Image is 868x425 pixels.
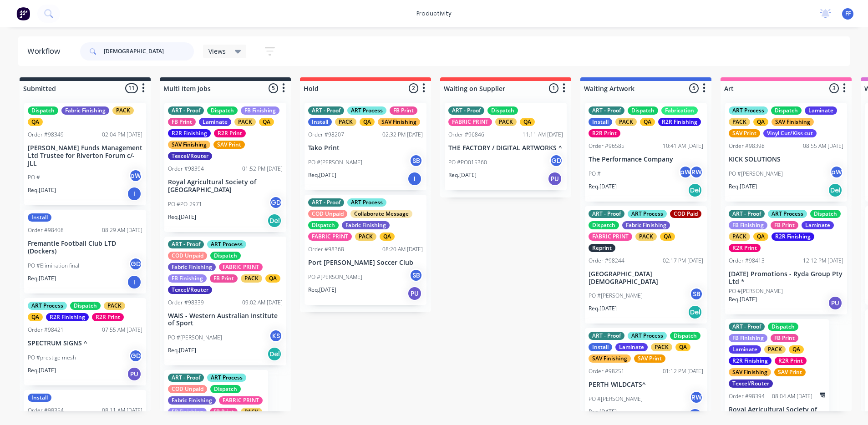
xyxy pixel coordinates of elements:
[628,210,667,218] div: ART Process
[448,158,487,167] p: PO #PO015360
[210,252,241,260] div: Dispatch
[168,334,222,342] p: PO #[PERSON_NAME]
[690,390,703,404] div: RW
[589,182,617,191] p: Req. [DATE]
[168,213,196,221] p: Req. [DATE]
[28,366,56,374] p: Req. [DATE]
[308,259,423,267] p: Port [PERSON_NAME] Soccer Club
[589,210,624,218] div: ART - Proof
[259,118,274,126] div: QA
[729,156,843,163] p: KICK SOLUTIONS
[520,118,535,126] div: QA
[585,103,707,202] div: ART - ProofDispatchFabricationInstallPACKQAR2R FinishingR2R PrintOrder #9658510:41 AM [DATE]The P...
[589,221,619,229] div: Dispatch
[219,263,263,271] div: FABRIC PRINT
[409,154,423,167] div: SB
[168,118,196,126] div: FB Print
[675,343,690,351] div: QA
[104,42,194,61] input: Search for orders...
[729,295,757,304] p: Req. [DATE]
[28,302,67,310] div: ART Process
[688,408,702,423] div: I
[28,144,142,167] p: [PERSON_NAME] Funds Management Ltd Trustee for Riverton Forum c/- JLL
[774,368,806,376] div: SAV Print
[269,329,283,343] div: KS
[360,118,375,126] div: QA
[207,240,246,248] div: ART Process
[495,118,517,126] div: PACK
[729,129,760,137] div: SAV Print
[729,368,771,376] div: SAV Finishing
[589,106,624,115] div: ART - Proof
[24,298,146,385] div: ART ProcessDispatchPACKQAR2R FinishingR2R PrintOrder #9842107:55 AM [DATE]SPECTRUM SIGNS ^PO #pre...
[16,7,30,20] img: Factory
[168,178,283,194] p: Royal Agricultural Society of [GEOGRAPHIC_DATA]
[634,354,665,363] div: SAV Print
[548,172,562,186] div: PU
[549,154,563,167] div: GD
[830,165,843,179] div: pW
[24,210,146,293] div: InstallOrder #9840808:29 AM [DATE]Fremantle Football Club LTD (Dockers)PO #Elimination finalGDReq...
[207,106,238,115] div: Dispatch
[129,169,142,182] div: pW
[164,237,286,366] div: ART - ProofART ProcessCOD UnpaidDispatchFabric FinishingFABRIC PRINTFB FinishingFB PrintPACKQATex...
[670,332,700,340] div: Dispatch
[28,131,64,139] div: Order #98349
[168,286,212,294] div: Texcel/Router
[589,304,617,313] p: Req. [DATE]
[308,158,362,167] p: PO #[PERSON_NAME]
[412,7,456,20] div: productivity
[628,332,667,340] div: ART Process
[210,408,238,416] div: FB Print
[729,221,767,229] div: FB Finishing
[335,118,356,126] div: PACK
[772,118,814,126] div: SAV Finishing
[729,379,773,388] div: Texcel/Router
[168,106,204,115] div: ART - Proof
[688,183,702,197] div: Del
[589,142,624,150] div: Order #96585
[28,406,64,415] div: Order #98354
[729,106,768,115] div: ART Process
[661,106,698,115] div: Fabrication
[127,187,142,201] div: I
[635,233,657,241] div: PACK
[690,287,703,301] div: SB
[92,313,124,321] div: R2R Print
[688,305,702,319] div: Del
[28,118,43,126] div: QA
[129,349,142,363] div: GD
[729,244,761,252] div: R2R Print
[28,274,56,283] p: Req. [DATE]
[102,326,142,334] div: 07:55 AM [DATE]
[828,183,843,197] div: Del
[487,106,518,115] div: Dispatch
[28,262,79,270] p: PO #Elimination final
[729,118,750,126] div: PACK
[28,173,40,182] p: PO #
[234,118,256,126] div: PACK
[46,313,89,321] div: R2R Finishing
[70,302,101,310] div: Dispatch
[690,165,703,179] div: RW
[729,170,783,178] p: PO #[PERSON_NAME]
[350,210,412,218] div: Collaborate Message
[729,323,765,331] div: ART - Proof
[127,275,142,289] div: I
[213,141,245,149] div: SAV Print
[448,144,563,152] p: THE FACTORY / DIGITAL ARTWORKS ^
[347,198,386,207] div: ART Process
[589,156,703,163] p: The Performance Company
[772,392,812,400] div: 08:04 AM [DATE]
[207,374,246,382] div: ART Process
[168,129,211,137] div: R2R Finishing
[589,292,643,300] p: PO #[PERSON_NAME]
[448,171,477,179] p: Req. [DATE]
[845,10,851,18] span: FF
[615,118,637,126] div: PACK
[729,210,765,218] div: ART - Proof
[241,408,262,416] div: PACK
[308,210,347,218] div: COD Unpaid
[775,357,807,365] div: R2R Print
[585,206,707,324] div: ART - ProofART ProcessCOD PaidDispatchFabric FinishingFABRIC PRINTPACKQAReprintOrder #9824402:17 ...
